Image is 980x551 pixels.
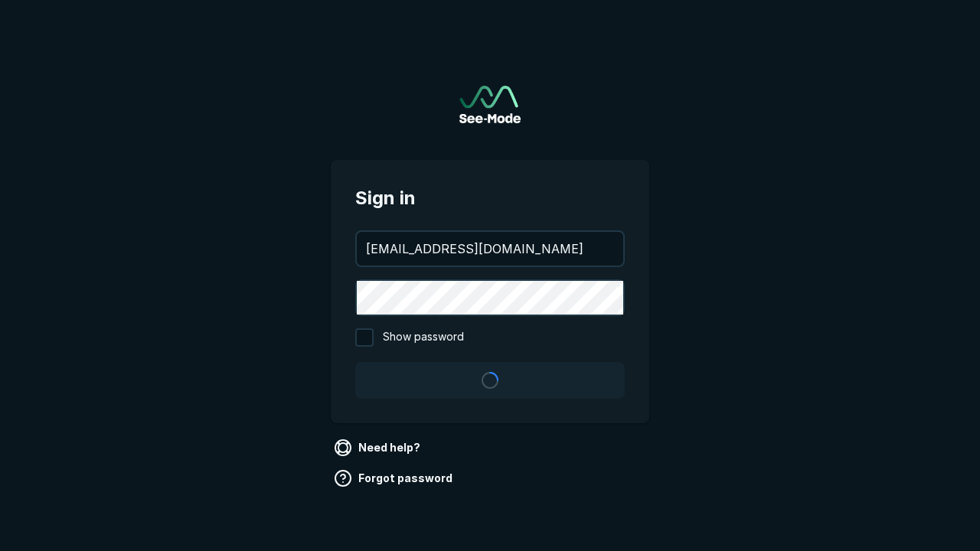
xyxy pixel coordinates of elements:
span: Show password [383,328,464,347]
input: your@email.com [357,232,623,266]
a: Go to sign in [459,86,521,123]
span: Sign in [355,184,625,212]
a: Need help? [331,435,426,460]
a: Forgot password [331,466,459,491]
img: See-Mode Logo [459,86,521,123]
